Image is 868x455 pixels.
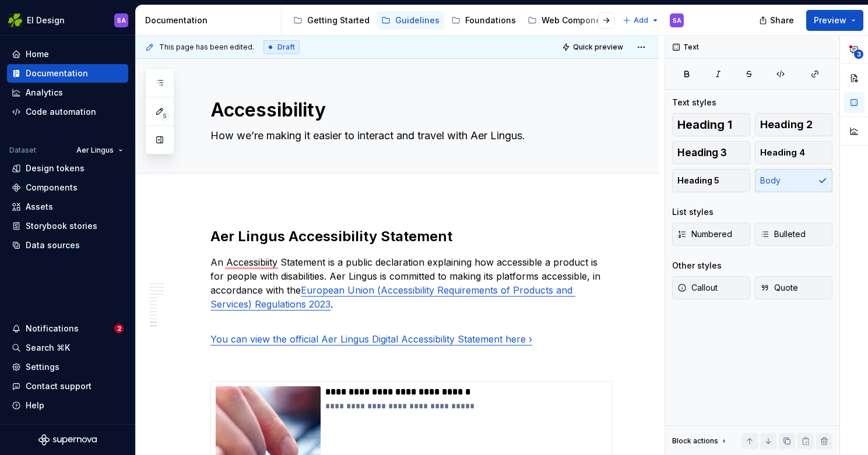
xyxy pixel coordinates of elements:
[7,103,128,121] a: Code automation
[673,16,681,25] div: SA
[760,119,813,130] span: Heading 2
[558,39,628,55] button: Quick preview
[760,228,806,240] span: Bulleted
[672,260,722,271] div: Other styles
[9,146,36,155] div: Dataset
[7,236,128,255] a: Data sources
[26,380,92,392] div: Contact support
[7,83,128,102] a: Analytics
[208,96,610,124] textarea: Accessibility
[542,15,614,26] div: Web Components
[7,159,128,178] a: Design tokens
[7,45,128,64] a: Home
[7,396,128,415] button: Help
[677,147,727,158] span: Heading 3
[672,206,714,218] div: List styles
[307,15,370,26] div: Getting Started
[814,15,846,26] span: Preview
[26,48,49,60] div: Home
[26,400,44,411] div: Help
[7,377,128,396] button: Contact support
[2,8,133,33] button: EI DesignSA
[753,10,802,31] button: Share
[145,15,276,26] div: Documentation
[755,113,833,136] button: Heading 2
[377,11,444,30] a: Guidelines
[854,50,863,59] span: 3
[755,223,833,246] button: Bulleted
[26,68,88,79] div: Documentation
[114,324,124,333] span: 2
[677,228,732,240] span: Numbered
[7,358,128,376] a: Settings
[7,64,128,83] a: Documentation
[465,15,516,26] div: Foundations
[26,163,85,174] div: Design tokens
[672,223,750,246] button: Numbered
[7,217,128,235] a: Storybook stories
[672,141,750,164] button: Heading 3
[26,342,70,354] div: Search ⌘K
[7,178,128,197] a: Components
[634,16,648,25] span: Add
[677,175,719,186] span: Heading 5
[26,239,80,251] div: Data sources
[672,113,750,136] button: Heading 1
[7,319,128,338] button: Notifications2
[160,111,169,121] span: 5
[677,119,732,130] span: Heading 1
[210,284,575,310] a: European Union (Accessibility Requirements of Products and Services) Regulations 2023
[8,13,22,27] img: 56b5df98-d96d-4d7e-807c-0afdf3bdaefa.png
[760,282,798,294] span: Quote
[395,15,440,26] div: Guidelines
[26,201,53,213] div: Assets
[26,323,79,334] div: Notifications
[117,16,126,25] div: SA
[672,97,716,108] div: Text styles
[26,182,78,193] div: Components
[277,43,295,52] span: Draft
[159,43,254,52] span: This page has been edited.
[210,333,532,345] a: You can view the official Aer Lingus Digital Accessibility Statement here ›
[71,142,128,158] button: Aer Lingus
[210,227,612,246] h2: Aer Lingus Accessibility Statement
[755,141,833,164] button: Heading 4
[770,15,794,26] span: Share
[760,147,805,158] span: Heading 4
[38,434,97,446] svg: Supernova Logo
[7,197,128,216] a: Assets
[76,146,114,155] span: Aer Lingus
[26,220,97,232] div: Storybook stories
[672,169,750,192] button: Heading 5
[210,255,612,325] p: An Accessibiity Statement is a public declaration explaining how accessible a product is for peop...
[619,12,663,29] button: Add
[755,276,833,299] button: Quote
[26,106,96,118] div: Code automation
[26,361,59,373] div: Settings
[672,433,729,449] div: Block actions
[677,282,718,294] span: Callout
[672,276,750,299] button: Callout
[523,11,619,30] a: Web Components
[27,15,65,26] div: EI Design
[208,126,610,145] textarea: How we’re making it easier to interact and travel with Aer Lingus.
[7,338,128,357] button: Search ⌘K
[806,10,863,31] button: Preview
[289,9,617,32] div: Page tree
[26,87,63,98] div: Analytics
[672,436,718,446] div: Block actions
[573,43,623,52] span: Quick preview
[447,11,521,30] a: Foundations
[289,11,374,30] a: Getting Started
